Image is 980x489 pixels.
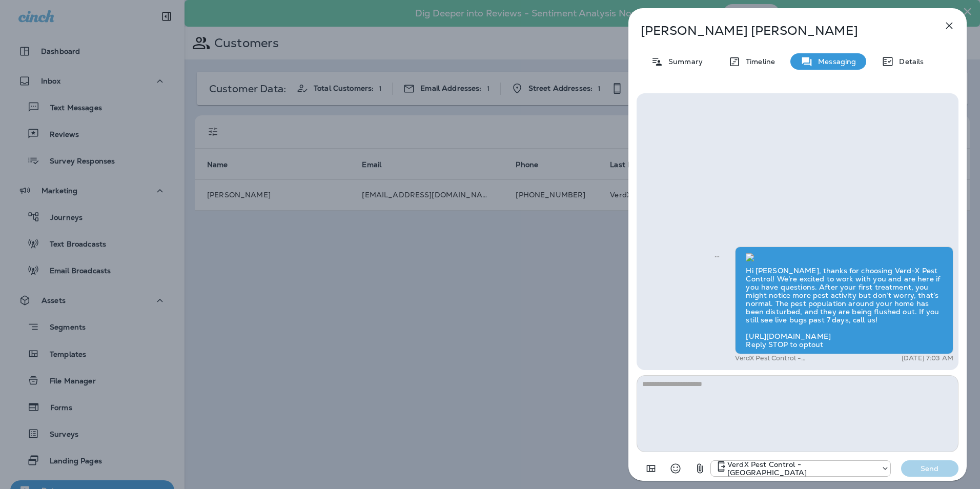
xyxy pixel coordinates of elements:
[665,458,686,479] button: Select an emoji
[711,460,890,477] div: +1 (629) 306-9680
[813,57,856,66] p: Messaging
[641,458,661,479] button: Add in a premade template
[641,24,921,38] p: [PERSON_NAME] [PERSON_NAME]
[741,57,775,66] p: Timeline
[727,460,876,477] p: VerdX Pest Control - [GEOGRAPHIC_DATA]
[894,57,924,66] p: Details
[735,354,866,362] p: VerdX Pest Control - [GEOGRAPHIC_DATA]
[714,251,720,260] span: Sent
[735,247,953,354] div: Hi [PERSON_NAME], thanks for choosing Verd-X Pest Control! We’re excited to work with you and are...
[746,253,754,261] img: twilio-download
[902,354,953,362] p: [DATE] 7:03 AM
[663,57,703,66] p: Summary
